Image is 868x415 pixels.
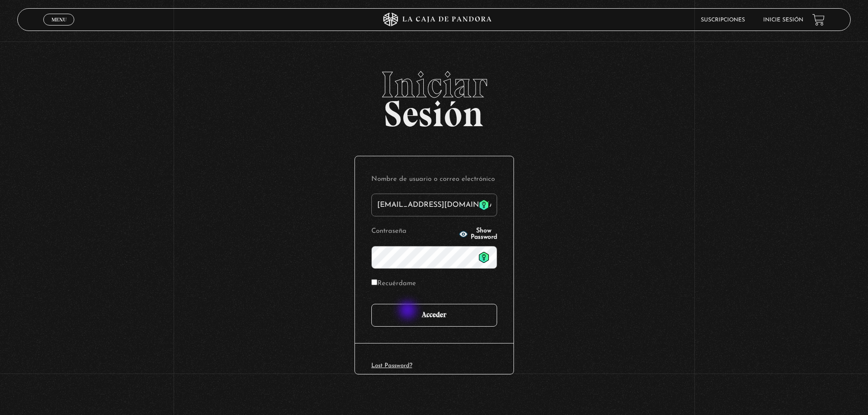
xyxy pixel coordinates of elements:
a: Suscripciones [701,17,745,23]
label: Contraseña [371,225,456,239]
span: Show Password [471,228,497,241]
a: View your shopping cart [812,14,825,26]
label: Recuérdame [371,277,416,291]
span: Iniciar [17,67,851,103]
input: Recuérdame [371,279,377,285]
a: Inicie sesión [763,17,803,23]
input: Acceder [371,304,497,327]
a: Lost Password? [371,363,412,369]
span: Cerrar [48,25,70,31]
span: Menu [51,17,67,22]
label: Nombre de usuario o correo electrónico [371,173,497,187]
h2: Sesión [17,67,851,125]
button: Show Password [459,228,497,241]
